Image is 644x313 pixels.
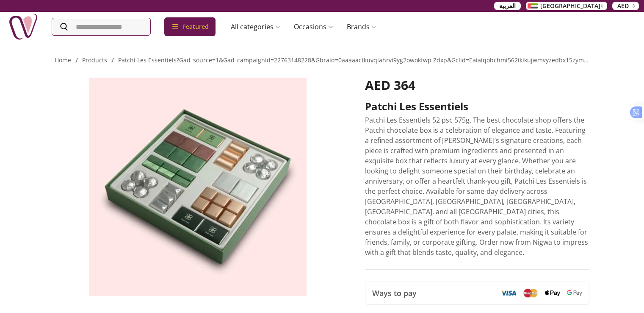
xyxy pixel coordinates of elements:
[523,288,538,297] img: Mastercard
[617,2,629,10] span: AED
[8,12,38,42] img: Nigwa-uae-gifts
[340,18,383,35] a: Brands
[82,56,107,64] a: products
[499,2,516,10] span: العربية
[365,115,590,257] p: Patchi Les Essentiels 52 psc 575g, The best chocolate shop offers the Patchi chocolate box is a c...
[365,100,590,113] h2: Patchi Les Essentiels
[55,56,71,64] a: Home
[528,3,538,8] img: Arabic_dztd3n.png
[545,290,560,296] img: Apple Pay
[75,56,78,66] li: /
[287,18,340,35] a: Occasions
[372,287,417,299] span: Ways to pay
[164,17,216,36] div: Featured
[567,290,582,296] img: Google Pay
[540,2,600,10] span: [GEOGRAPHIC_DATA]
[501,290,516,296] img: Visa
[52,18,150,35] input: Search
[55,78,341,296] img: Patchi Les Essentiels Chocolate shop Patchi Les Essentiels Patchi chocolate Birthday gift
[365,76,415,94] span: AED 364
[612,2,639,10] button: AED
[224,18,287,35] a: All categories
[526,2,607,10] button: [GEOGRAPHIC_DATA]
[111,56,114,66] li: /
